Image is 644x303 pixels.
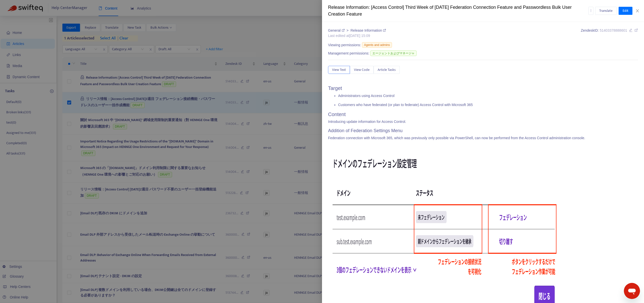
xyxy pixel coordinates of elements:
[599,8,613,14] span: Translate
[581,28,638,38] div: Zendesk ID:
[600,28,627,32] span: 51403378888601
[338,93,638,98] p: Administrators using Access Control
[354,67,370,73] span: View Code
[634,9,641,13] button: Close
[328,28,386,33] div: >
[589,9,593,12] span: more
[588,7,593,15] button: more
[624,283,640,299] iframe: Button to launch messaging window, conversation in progress
[328,128,638,134] h3: Addition of Federation Settings Menu
[635,9,639,13] span: close
[619,7,632,15] button: Edit
[350,66,374,74] button: View Code
[328,33,386,38] div: Last edited at [DATE] 15:09
[328,51,369,56] span: Management permissions:
[328,135,638,141] p: Federation connection with Microsoft 365, which was previously only possible via PowerShell, can ...
[328,66,350,74] button: View Text
[328,111,638,117] h2: Content
[374,66,400,74] button: Article Tasks
[595,7,617,15] button: Translate
[328,4,588,18] div: Release Information: [Access Control] Third Week of [DATE] Federation Connection Feature and Pass...
[378,67,396,73] span: Article Tasks
[328,42,361,48] span: Viewing permissions:
[328,28,345,32] a: General
[338,102,638,108] p: Customers who have federated (or plan to federate) Access Control with Microsoft 365
[328,119,638,124] p: Introducing update information for Access Control.
[350,28,386,32] a: Release Information
[623,8,628,14] span: Edit
[362,42,392,48] span: Agents and admins
[332,67,346,73] span: View Text
[328,85,638,91] h2: Target
[370,51,417,56] span: エージェントおよびマネージャ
